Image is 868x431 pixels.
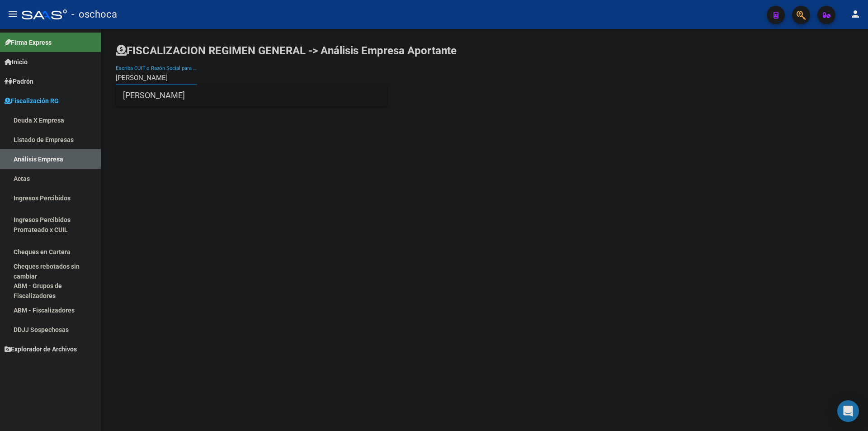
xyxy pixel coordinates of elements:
div: Open Intercom Messenger [837,400,859,422]
span: Padrón [5,76,33,86]
h1: FISCALIZACION REGIMEN GENERAL -> Análisis Empresa Aportante [116,43,457,58]
span: Explorador de Archivos [5,344,77,354]
span: - oschoca [71,5,117,24]
span: Inicio [5,57,28,67]
span: Firma Express [5,38,52,47]
span: [PERSON_NAME] [123,85,380,106]
mat-icon: person [850,9,861,19]
span: Fiscalización RG [5,96,59,106]
mat-icon: menu [7,9,18,19]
